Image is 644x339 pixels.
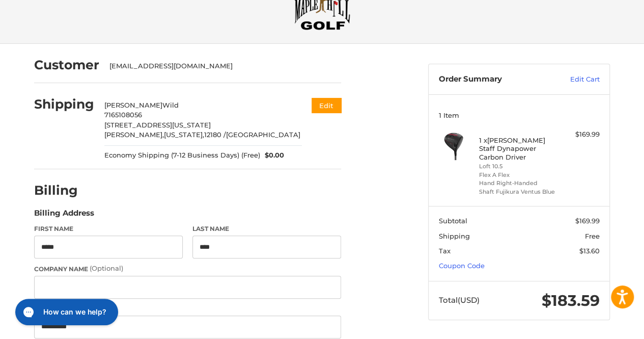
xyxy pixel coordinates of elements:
[34,57,99,73] h2: Customer
[34,207,94,224] legend: Billing Address
[34,182,94,198] h2: Billing
[226,131,300,139] span: [GEOGRAPHIC_DATA]
[479,136,557,161] h4: 1 x [PERSON_NAME] Staff Dynapower Carbon Driver
[479,188,557,196] li: Shaft Fujikura Ventus Blue
[260,150,285,161] span: $0.00
[439,247,451,255] span: Tax
[104,131,164,139] span: [PERSON_NAME],
[479,171,557,179] li: Flex A Flex
[104,121,211,129] span: [STREET_ADDRESS][US_STATE]
[575,217,600,225] span: $169.99
[104,101,162,109] span: [PERSON_NAME]
[548,74,600,85] a: Edit Cart
[585,232,600,240] span: Free
[104,150,260,161] span: Economy Shipping (7-12 Business Days) (Free)
[204,131,226,139] span: 12180 /
[34,224,183,233] label: First Name
[34,96,94,112] h2: Shipping
[162,101,179,109] span: Wild
[439,111,600,119] h3: 1 Item
[579,247,600,255] span: $13.60
[439,217,467,225] span: Subtotal
[439,232,470,240] span: Shipping
[164,131,204,139] span: [US_STATE],
[192,224,341,233] label: Last Name
[542,291,600,310] span: $183.59
[34,264,341,274] label: Company Name
[479,179,557,188] li: Hand Right-Handed
[439,295,480,305] span: Total (USD)
[312,98,341,113] button: Edit
[109,61,331,71] div: [EMAIL_ADDRESS][DOMAIN_NAME]
[559,129,600,140] div: $169.99
[479,162,557,171] li: Loft 10.5
[34,304,341,313] label: Phone Number
[10,295,121,329] iframe: Gorgias live chat messenger
[439,262,485,270] a: Coupon Code
[439,74,548,85] h3: Order Summary
[90,264,123,272] small: (Optional)
[104,111,142,119] span: 7165108056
